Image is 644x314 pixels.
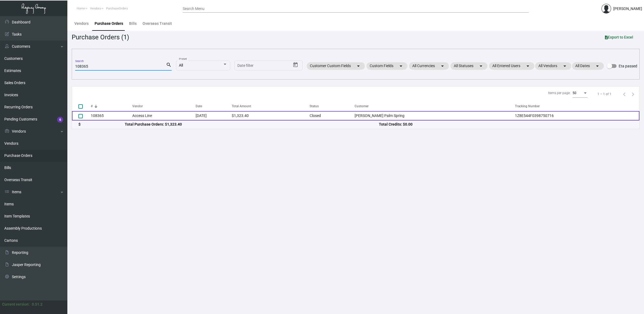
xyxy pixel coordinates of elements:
[355,63,362,69] mat-icon: arrow_drop_down
[125,122,379,127] div: Total Purchase Orders: $1,323.40
[439,63,446,69] mat-icon: arrow_drop_down
[196,104,202,109] div: Date
[196,104,232,109] div: Date
[573,91,588,95] mat-select: Items per page:
[355,104,369,109] div: Customer
[91,104,132,109] div: #
[594,63,601,69] mat-icon: arrow_drop_down
[90,7,101,10] span: Vendors
[132,111,195,120] td: Access Line
[515,104,540,109] div: Tracking Number
[489,62,534,70] mat-chip: All Entered Users
[548,91,570,95] div: Items per page:
[143,21,172,26] div: Overseas Transit
[78,122,125,127] div: $
[91,111,132,120] td: 108365
[562,63,568,69] mat-icon: arrow_drop_down
[237,64,254,68] input: Start date
[629,90,637,98] button: Next page
[259,64,285,68] input: End date
[597,92,611,96] div: 1 – 1 of 1
[106,7,128,10] span: PurchaseOrders
[573,91,576,95] span: 50
[32,302,43,307] div: 0.51.2
[355,111,515,120] td: [PERSON_NAME] Palm Spring
[398,63,404,69] mat-icon: arrow_drop_down
[72,32,129,42] div: Purchase Orders (1)
[535,62,571,70] mat-chip: All Vendors
[132,104,143,109] div: Vendor
[601,4,611,13] img: admin@bootstrapmaster.com
[166,62,172,68] mat-icon: search
[132,104,195,109] div: Vendor
[77,7,85,10] span: Home
[232,104,310,109] div: Total Amount
[74,21,89,26] div: Vendors
[310,104,355,109] div: Status
[310,111,355,120] td: Closed
[572,62,604,70] mat-chip: All Dates
[291,61,300,69] button: Open calendar
[409,62,449,70] mat-chip: All Currencies
[619,63,637,69] span: Eta passed
[355,104,515,109] div: Customer
[525,63,531,69] mat-icon: arrow_drop_down
[451,62,487,70] mat-chip: All Statuses
[613,6,642,12] div: [PERSON_NAME]
[2,302,30,307] div: Current version:
[91,104,93,109] div: #
[129,21,137,26] div: Bills
[95,21,123,26] div: Purchase Orders
[196,111,232,120] td: [DATE]
[232,111,310,120] td: $1,323.40
[310,104,319,109] div: Status
[515,104,639,109] div: Tracking Number
[478,63,484,69] mat-icon: arrow_drop_down
[379,122,633,127] div: Total Credits: $0.00
[620,90,629,98] button: Previous page
[601,32,638,42] button: Export to Excel
[307,62,365,70] mat-chip: Customer Custom Fields
[605,35,633,39] span: Export to Excel
[515,111,639,120] td: 1Z8E544F0398750716
[366,62,407,70] mat-chip: Custom Fields
[232,104,251,109] div: Total Amount
[179,63,183,67] span: All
